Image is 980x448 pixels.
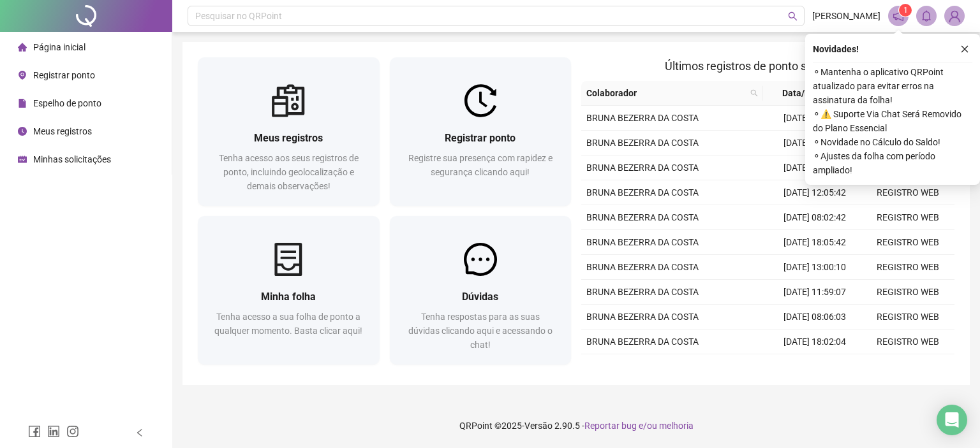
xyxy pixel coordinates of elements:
span: Minhas solicitações [33,154,111,164]
span: [PERSON_NAME] [812,9,880,23]
div: Open Intercom Messenger [937,405,967,435]
span: notification [893,10,904,22]
span: close [960,45,969,54]
span: Minha folha [261,291,316,303]
span: ⚬ ⚠️ Suporte Via Chat Será Removido do Plano Essencial [813,107,972,135]
span: BRUNA BEZERRA DA COSTA [586,138,699,148]
span: Últimos registros de ponto sincronizados [665,59,871,73]
td: [DATE] 13:00:10 [768,255,861,280]
td: [DATE] 13:15:08 [768,155,861,180]
span: ⚬ Mantenha o aplicativo QRPoint atualizado para evitar erros na assinatura da folha! [813,65,972,107]
span: search [750,89,758,97]
span: Colaborador [586,86,745,100]
td: REGISTRO WEB [861,305,954,329]
span: clock-circle [18,127,27,136]
span: search [748,83,761,103]
td: [DATE] 12:05:42 [768,180,861,205]
a: DúvidasTenha respostas para as suas dúvidas clicando aqui e acessando o chat! [390,216,572,365]
span: Espelho de ponto [33,98,101,108]
td: [DATE] 12:38:08 [768,354,861,379]
span: Novidades ! [813,42,859,56]
span: Registrar ponto [445,132,516,144]
td: [DATE] 08:06:03 [768,305,861,329]
sup: 1 [899,4,912,17]
a: Minha folhaTenha acesso a sua folha de ponto a qualquer momento. Basta clicar aqui! [198,216,380,365]
span: BRUNA BEZERRA DA COSTA [586,163,699,173]
span: Tenha acesso a sua folha de ponto a qualquer momento. Basta clicar aqui! [214,312,362,336]
td: REGISTRO WEB [861,180,954,205]
td: [DATE] 08:02:42 [768,205,861,230]
span: BRUNA BEZERRA DA COSTA [586,312,699,322]
span: Reportar bug e/ou melhoria [584,421,694,431]
td: REGISTRO WEB [861,230,954,255]
td: REGISTRO WEB [861,280,954,305]
span: BRUNA BEZERRA DA COSTA [586,187,699,198]
span: file [18,99,27,108]
td: REGISTRO WEB [861,255,954,280]
span: left [135,428,144,437]
span: Meus registros [254,132,323,144]
span: Versão [524,421,553,431]
td: REGISTRO WEB [861,354,954,379]
td: [DATE] 11:59:07 [768,280,861,305]
span: BRUNA BEZERRA DA COSTA [586,262,699,272]
span: Registrar ponto [33,70,95,80]
td: [DATE] 18:04:24 [768,131,861,155]
span: Página inicial [33,42,85,52]
span: BRUNA BEZERRA DA COSTA [586,336,699,347]
span: BRUNA BEZERRA DA COSTA [586,237,699,247]
td: [DATE] 08:11:36 [768,106,861,131]
span: BRUNA BEZERRA DA COSTA [586,287,699,297]
th: Data/Hora [763,81,854,106]
td: [DATE] 18:05:42 [768,230,861,255]
td: REGISTRO WEB [861,329,954,354]
span: 1 [903,6,908,15]
td: [DATE] 18:02:04 [768,329,861,354]
span: ⚬ Novidade no Cálculo do Saldo! [813,135,972,149]
a: Meus registrosTenha acesso aos seus registros de ponto, incluindo geolocalização e demais observa... [198,57,380,206]
span: ⚬ Ajustes da folha com período ampliado! [813,149,972,177]
span: Tenha respostas para as suas dúvidas clicando aqui e acessando o chat! [408,312,553,350]
span: Data/Hora [768,86,838,100]
span: schedule [18,155,27,164]
span: bell [921,10,932,22]
footer: QRPoint © 2025 - 2.90.5 - [172,403,980,448]
span: home [18,43,27,52]
span: Registre sua presença com rapidez e segurança clicando aqui! [408,153,553,177]
span: BRUNA BEZERRA DA COSTA [586,113,699,123]
img: 93146 [945,6,964,25]
span: facebook [28,425,41,438]
a: Registrar pontoRegistre sua presença com rapidez e segurança clicando aqui! [390,57,572,206]
span: search [788,11,798,21]
span: Tenha acesso aos seus registros de ponto, incluindo geolocalização e demais observações! [219,153,359,191]
span: BRUNA BEZERRA DA COSTA [586,212,699,222]
td: REGISTRO WEB [861,205,954,230]
span: Dúvidas [462,291,498,303]
span: environment [18,71,27,80]
span: linkedin [47,425,60,438]
span: Meus registros [33,126,92,136]
span: instagram [66,425,79,438]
